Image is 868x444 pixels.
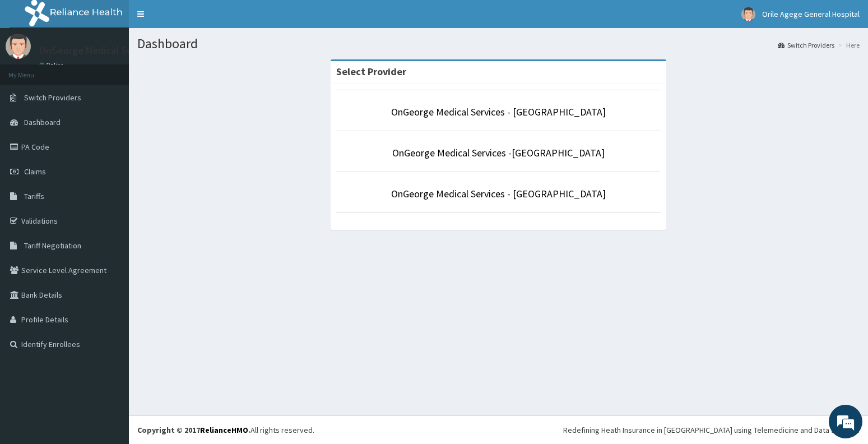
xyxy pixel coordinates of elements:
[24,166,46,177] span: Claims
[39,45,158,55] p: OnGeorge Medical Services
[24,117,61,127] span: Dashboard
[778,40,834,50] a: Switch Providers
[835,40,860,50] li: Here
[24,191,44,201] span: Tariffs
[392,146,605,159] a: OnGeorge Medical Services -[GEOGRAPHIC_DATA]
[24,240,81,251] span: Tariff Negotiation
[391,187,606,200] a: OnGeorge Medical Services - [GEOGRAPHIC_DATA]
[762,9,860,19] span: Orile Agege General Hospital
[741,7,755,21] img: User Image
[336,65,406,78] strong: Select Provider
[39,61,66,69] a: Online
[137,36,860,51] h1: Dashboard
[200,425,248,435] a: RelianceHMO
[391,105,606,118] a: OnGeorge Medical Services - [GEOGRAPHIC_DATA]
[563,424,860,436] div: Redefining Heath Insurance in [GEOGRAPHIC_DATA] using Telemedicine and Data Science!
[24,92,81,103] span: Switch Providers
[6,34,31,59] img: User Image
[137,425,250,435] strong: Copyright © 2017 .
[129,415,868,444] footer: All rights reserved.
